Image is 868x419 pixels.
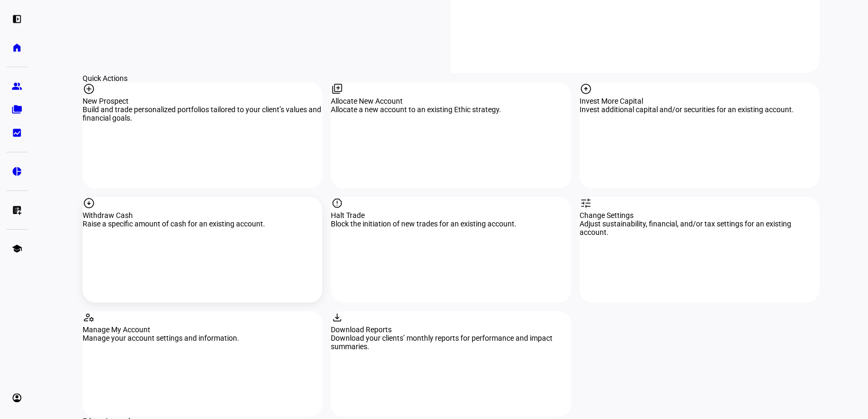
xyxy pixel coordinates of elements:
div: Withdraw Cash [83,211,322,220]
mat-icon: report [331,197,343,210]
mat-icon: library_add [331,83,343,95]
eth-mat-symbol: group [12,81,22,92]
a: group [6,76,28,97]
mat-icon: download [331,311,343,324]
div: Allocate a new account to an existing Ethic strategy. [331,105,571,114]
div: New Prospect [83,97,322,105]
div: Invest additional capital and/or securities for an existing account. [580,105,819,114]
div: Adjust sustainability, financial, and/or tax settings for an existing account. [580,220,819,236]
a: pie_chart [6,161,28,182]
div: Download your clients’ monthly reports for performance and impact summaries. [331,334,571,351]
a: folder_copy [6,99,28,120]
div: Halt Trade [331,211,571,220]
mat-icon: manage_accounts [83,311,95,324]
eth-mat-symbol: school [12,243,22,254]
eth-mat-symbol: pie_chart [12,166,22,177]
a: bid_landscape [6,122,28,143]
div: Invest More Capital [580,97,819,105]
eth-mat-symbol: left_panel_open [12,14,22,24]
eth-mat-symbol: list_alt_add [12,205,22,215]
div: Block the initiation of new trades for an existing account. [331,220,571,228]
mat-icon: add_circle [83,83,95,95]
div: Manage My Account [83,325,322,334]
eth-mat-symbol: home [12,42,22,53]
div: Download Reports [331,325,571,334]
div: Allocate New Account [331,97,571,105]
div: Raise a specific amount of cash for an existing account. [83,220,322,228]
eth-mat-symbol: account_circle [12,393,22,403]
eth-mat-symbol: folder_copy [12,104,22,115]
div: Change Settings [580,211,819,220]
mat-icon: arrow_circle_up [580,83,592,95]
mat-icon: tune [580,197,592,210]
a: home [6,37,28,58]
mat-icon: arrow_circle_down [83,197,95,210]
div: Manage your account settings and information. [83,334,322,342]
div: Build and trade personalized portfolios tailored to your client’s values and financial goals. [83,105,322,122]
eth-mat-symbol: bid_landscape [12,127,22,138]
div: Quick Actions [83,74,819,83]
